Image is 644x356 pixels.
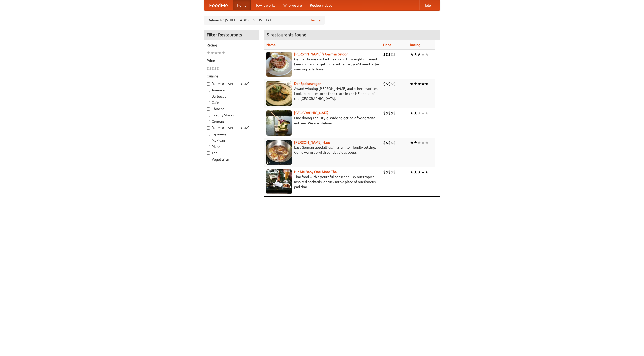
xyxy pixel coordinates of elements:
div: Deliver to: [STREET_ADDRESS][US_STATE] [204,16,325,25]
li: $ [393,140,396,145]
li: $ [391,169,393,175]
a: [PERSON_NAME]'s German Saloon [294,52,348,56]
li: ★ [425,52,429,57]
li: ★ [425,110,429,116]
li: ★ [414,81,417,87]
li: ★ [410,52,414,57]
a: Hit Me Baby One More Thai [294,170,338,174]
li: $ [391,110,393,116]
input: Vegetarian [207,158,210,161]
li: ★ [421,110,425,116]
p: German home-cooked meals and fifty-eight different beers on tap. To get more authentic, you'd nee... [266,57,379,72]
input: Thai [207,151,210,155]
ng-pluralize: 5 restaurants found! [267,32,308,37]
a: Who we are [279,0,306,10]
input: Pizza [207,145,210,148]
li: ★ [414,140,417,145]
a: Price [383,43,391,47]
li: ★ [414,169,417,175]
li: ★ [417,169,421,175]
label: [DEMOGRAPHIC_DATA] [207,81,256,86]
p: Thai food with a youthful bar scene. Try our tropical inspired cocktails, or tuck into a plate of... [266,174,379,189]
a: Rating [410,43,420,47]
li: ★ [214,50,218,56]
input: Cafe [207,101,210,104]
b: [GEOGRAPHIC_DATA] [294,111,329,115]
input: [DEMOGRAPHIC_DATA] [207,126,210,130]
li: ★ [417,140,421,145]
h5: Price [207,58,256,63]
label: Czech / Slovak [207,113,256,118]
a: Der Speisewagen [294,82,321,86]
li: ★ [414,110,417,116]
li: $ [383,52,386,57]
li: $ [217,66,219,71]
b: [PERSON_NAME] Haus [294,140,330,144]
li: ★ [218,50,222,56]
input: German [207,120,210,123]
a: Change [309,18,321,23]
li: ★ [410,110,414,116]
label: Chinese [207,106,256,111]
a: Help [419,0,435,10]
li: ★ [425,169,429,175]
label: American [207,88,256,93]
li: $ [388,110,391,116]
li: $ [383,140,386,145]
label: Pizza [207,144,256,149]
h5: Cuisine [207,74,256,79]
li: $ [391,81,393,87]
label: Thai [207,150,256,155]
label: Japanese [207,132,256,137]
p: Award-winning [PERSON_NAME] and other favorites. Look for our restored food truck in the NE corne... [266,86,379,101]
a: Recipe videos [306,0,336,10]
li: ★ [417,110,421,116]
li: $ [383,169,386,175]
li: $ [214,66,217,71]
label: German [207,119,256,124]
li: ★ [210,50,214,56]
li: ★ [410,81,414,87]
img: satay.jpg [266,110,292,136]
li: $ [393,110,396,116]
li: ★ [417,52,421,57]
img: babythai.jpg [266,169,292,194]
li: ★ [410,169,414,175]
li: $ [212,66,214,71]
label: Vegetarian [207,157,256,162]
input: Mexican [207,139,210,142]
li: $ [391,52,393,57]
input: Japanese [207,133,210,136]
label: Cafe [207,100,256,105]
label: Barbecue [207,94,256,99]
li: $ [393,52,396,57]
h4: Filter Restaurants [204,30,259,40]
li: $ [209,66,212,71]
li: $ [386,110,388,116]
a: Home [233,0,251,10]
li: ★ [421,140,425,145]
label: Mexican [207,138,256,143]
li: ★ [425,140,429,145]
li: $ [391,140,393,145]
li: $ [393,81,396,87]
li: $ [386,169,388,175]
a: FoodMe [204,0,233,10]
li: $ [388,52,391,57]
input: [DEMOGRAPHIC_DATA] [207,82,210,86]
p: East German specialties, in a family-friendly setting. Come warm up with our delicious soups. [266,145,379,155]
li: ★ [421,81,425,87]
li: ★ [207,50,210,56]
a: How it works [251,0,279,10]
img: speisewagen.jpg [266,81,292,106]
li: ★ [421,169,425,175]
img: esthers.jpg [266,52,292,77]
li: $ [386,81,388,87]
h5: Rating [207,43,256,48]
li: $ [388,169,391,175]
li: $ [383,110,386,116]
label: [DEMOGRAPHIC_DATA] [207,125,256,130]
